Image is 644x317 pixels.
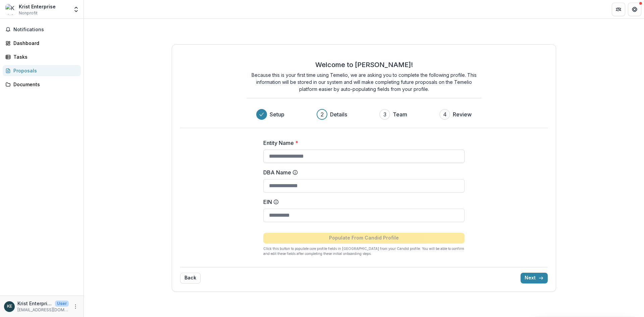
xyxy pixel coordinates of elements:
[3,51,81,62] a: Tasks
[393,110,407,118] h3: Team
[3,24,81,35] button: Notifications
[263,198,461,206] label: EIN
[19,3,56,10] div: Krist Enterprise
[263,139,461,147] label: Entity Name
[443,110,447,118] div: 4
[453,110,472,118] h3: Review
[17,307,69,313] p: [EMAIL_ADDRESS][DOMAIN_NAME]
[263,168,461,176] label: DBA Name
[3,79,81,90] a: Documents
[13,81,75,88] div: Documents
[3,65,81,76] a: Proposals
[315,61,413,69] h2: Welcome to [PERSON_NAME]!
[256,109,472,120] div: Progress
[270,110,284,118] h3: Setup
[19,10,38,16] span: Nonprofit
[330,110,347,118] h3: Details
[17,300,52,307] p: Krist Enterprise
[13,40,75,47] div: Dashboard
[628,3,641,16] button: Get Help
[612,3,625,16] button: Partners
[321,110,324,118] div: 2
[71,3,81,16] button: Open entity switcher
[263,246,465,256] p: Click this button to populate core profile fields in [GEOGRAPHIC_DATA] from your Candid profile. ...
[13,27,78,33] span: Notifications
[521,273,548,283] button: Next
[383,110,386,118] div: 3
[3,38,81,49] a: Dashboard
[13,53,75,60] div: Tasks
[263,233,465,244] button: Populate From Candid Profile
[5,4,16,15] img: Krist Enterprise
[7,304,12,309] div: Krist Enterprise
[180,273,201,283] button: Back
[55,301,69,307] p: User
[71,303,79,311] button: More
[247,71,481,93] p: Because this is your first time using Temelio, we are asking you to complete the following profil...
[13,67,75,74] div: Proposals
